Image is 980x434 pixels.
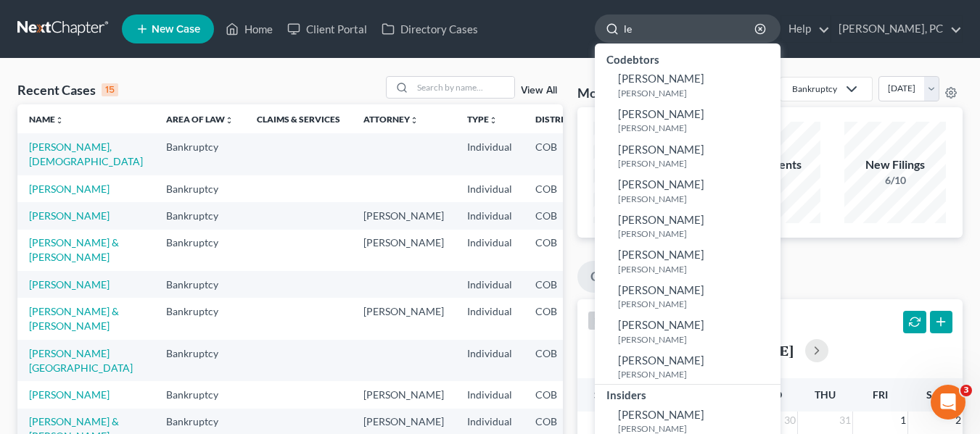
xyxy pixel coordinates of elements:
a: Nameunfold_more [29,114,64,125]
small: [PERSON_NAME] [618,122,777,134]
td: Bankruptcy [155,202,245,229]
th: Claims & Services [245,104,352,133]
td: Bankruptcy [155,298,245,339]
td: Individual [456,298,524,339]
td: Individual [456,202,524,229]
td: COB [524,271,595,298]
td: Individual [456,175,524,202]
span: [PERSON_NAME] [618,318,704,331]
td: COB [524,340,595,381]
iframe: Intercom live chat [931,385,965,420]
span: [PERSON_NAME] [618,354,704,367]
a: [PERSON_NAME], [DEMOGRAPHIC_DATA] [29,141,143,167]
a: [PERSON_NAME] [29,183,110,195]
a: [PERSON_NAME][PERSON_NAME] [595,67,781,103]
td: Bankruptcy [155,271,245,298]
td: Bankruptcy [155,175,245,202]
a: [PERSON_NAME], PC [831,16,962,42]
a: [PERSON_NAME] & [PERSON_NAME] [29,236,119,263]
span: [PERSON_NAME] [618,408,704,421]
span: [PERSON_NAME] [618,283,704,296]
a: [PERSON_NAME][PERSON_NAME] [595,279,781,314]
td: [PERSON_NAME] [352,381,456,408]
small: [PERSON_NAME] [618,333,777,346]
div: 7/10 [593,173,695,188]
input: Search by name... [413,77,514,98]
div: Codebtors [595,49,781,67]
td: Bankruptcy [155,133,245,175]
span: 2 [954,412,963,429]
td: COB [524,202,595,229]
a: Area of Lawunfold_more [166,114,234,125]
span: [PERSON_NAME] [618,248,704,261]
span: [PERSON_NAME] [618,178,704,191]
a: [PERSON_NAME][PERSON_NAME] [595,209,781,244]
a: Home [218,16,280,42]
td: COB [524,133,595,175]
a: [PERSON_NAME][PERSON_NAME] [595,243,781,279]
span: [PERSON_NAME] [618,72,704,85]
i: unfold_more [225,116,234,125]
a: [PERSON_NAME][PERSON_NAME] [595,173,781,209]
small: [PERSON_NAME] [618,157,777,170]
td: COB [524,230,595,271]
a: Client Portal [280,16,374,42]
a: [PERSON_NAME][GEOGRAPHIC_DATA] [29,347,133,374]
a: [PERSON_NAME][PERSON_NAME] [595,103,781,138]
td: Bankruptcy [155,230,245,271]
td: Individual [456,381,524,408]
button: month [588,311,627,330]
small: [PERSON_NAME] [618,263,777,275]
span: 31 [838,412,852,429]
a: Districtunfold_more [535,114,583,125]
div: New Filings [844,157,946,173]
div: Bankruptcy [792,83,837,95]
i: unfold_more [410,116,419,125]
span: 1 [899,412,907,429]
a: [PERSON_NAME] & [PERSON_NAME] [29,305,119,332]
small: [PERSON_NAME] [618,87,777,99]
a: [PERSON_NAME] [29,209,110,222]
div: Insiders [595,385,781,403]
td: COB [524,381,595,408]
td: [PERSON_NAME] [352,202,456,229]
a: [PERSON_NAME][PERSON_NAME] [595,314,781,349]
td: Individual [456,340,524,381]
small: [PERSON_NAME] [618,193,777,205]
div: Recent Cases [17,81,118,99]
td: Bankruptcy [155,381,245,408]
td: COB [524,298,595,339]
a: Directory Cases [374,16,485,42]
span: [PERSON_NAME] [618,143,704,156]
div: New Leads [593,157,695,173]
a: [PERSON_NAME][PERSON_NAME] [595,138,781,174]
span: Wed [758,388,782,401]
div: 15 [102,83,118,96]
span: 3 [960,385,972,396]
input: Search by name... [624,15,757,42]
span: [PERSON_NAME] [618,107,704,120]
td: Bankruptcy [155,340,245,381]
small: [PERSON_NAME] [618,228,777,240]
a: Calendar [577,261,656,293]
a: View All [521,85,557,96]
td: [PERSON_NAME] [352,298,456,339]
a: Attorneyunfold_more [363,114,419,125]
small: [PERSON_NAME] [618,298,777,310]
span: Thu [815,388,836,401]
i: unfold_more [489,116,498,125]
h3: Monthly Progress [577,84,680,101]
span: New Case [152,24,200,35]
span: Sat [926,388,944,401]
a: [PERSON_NAME] [29,278,110,291]
span: 30 [783,412,797,429]
td: Individual [456,133,524,175]
a: [PERSON_NAME][PERSON_NAME] [595,349,781,385]
td: [PERSON_NAME] [352,230,456,271]
small: [PERSON_NAME] [618,368,777,380]
td: Individual [456,271,524,298]
a: [PERSON_NAME] [29,388,110,401]
td: COB [524,175,595,202]
td: Individual [456,230,524,271]
div: 6/10 [844,173,946,188]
